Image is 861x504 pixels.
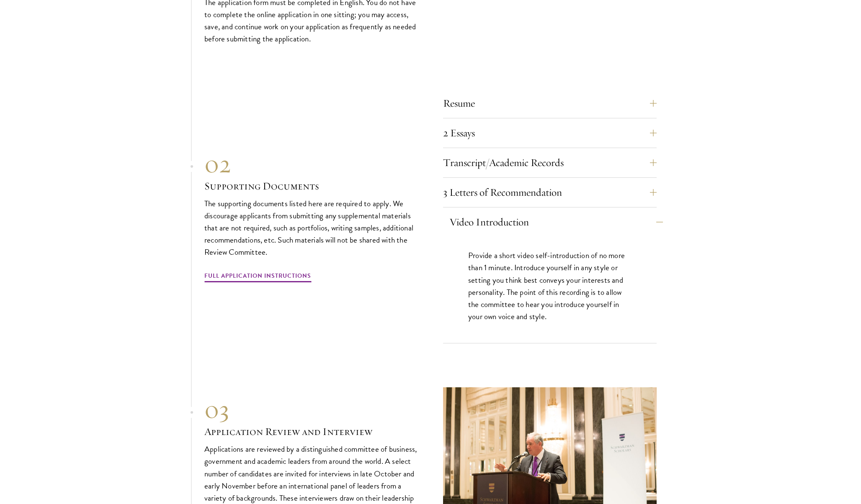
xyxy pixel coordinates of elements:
[468,249,632,322] p: Provide a short video self-introduction of no more than 1 minute. Introduce yourself in any style...
[204,394,418,425] div: 03
[443,182,657,202] button: 3 Letters of Recommendation
[204,179,418,193] h3: Supporting Documents
[204,197,418,258] p: The supporting documents listed here are required to apply. We discourage applicants from submitt...
[204,271,311,284] a: Full Application Instructions
[204,425,418,439] h3: Application Review and Interview
[204,149,418,179] div: 02
[443,153,657,173] button: Transcript/Academic Records
[449,212,663,232] button: Video Introduction
[443,123,657,143] button: 2 Essays
[443,93,657,113] button: Resume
